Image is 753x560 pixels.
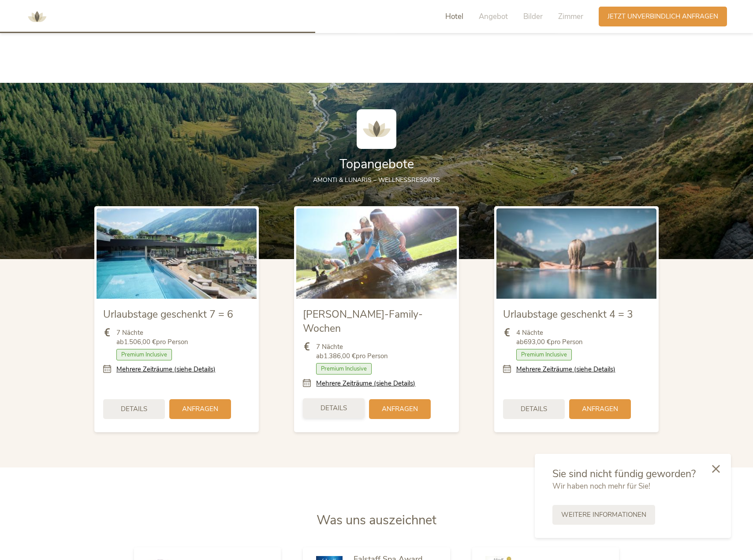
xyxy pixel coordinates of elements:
[296,208,456,298] img: Sommer-Family-Wochen
[516,349,572,360] span: Premium Inclusive
[116,365,216,374] a: Mehrere Zeiträume (siehe Details)
[561,510,646,519] span: Weitere Informationen
[357,109,396,149] img: AMONTI & LUNARIS Wellnessresort
[116,349,172,360] span: Premium Inclusive
[524,337,551,346] b: 693,00 €
[496,208,656,298] img: Urlaubstage geschenkt 4 = 3
[516,365,615,374] a: Mehrere Zeiträume (siehe Details)
[124,337,156,346] b: 1.506,00 €
[339,156,414,173] span: Topangebote
[121,404,147,414] span: Details
[552,467,696,481] span: Sie sind nicht fündig geworden?
[316,342,388,361] span: 7 Nächte ab pro Person
[503,308,633,321] span: Urlaubstage geschenkt 4 = 3
[316,363,372,375] span: Premium Inclusive
[324,352,356,360] b: 1.386,00 €
[313,176,440,184] span: AMONTI & LUNARIS – Wellnessresorts
[303,308,423,335] span: [PERSON_NAME]-Family-Wochen
[479,11,508,22] span: Angebot
[552,481,650,491] span: Wir haben noch mehr für Sie!
[521,404,547,414] span: Details
[24,4,50,30] img: AMONTI & LUNARIS Wellnessresort
[97,208,257,298] img: Urlaubstage geschenkt 7 = 6
[523,11,543,22] span: Bilder
[103,308,233,321] span: Urlaubstage geschenkt 7 = 6
[317,512,436,529] span: Was uns auszeichnet
[558,11,583,22] span: Zimmer
[316,379,415,388] a: Mehrere Zeiträume (siehe Details)
[382,404,418,414] span: Anfragen
[182,404,218,414] span: Anfragen
[116,328,188,347] span: 7 Nächte ab pro Person
[321,404,347,413] span: Details
[582,404,618,414] span: Anfragen
[445,11,463,22] span: Hotel
[516,328,583,347] span: 4 Nächte ab pro Person
[552,505,655,525] a: Weitere Informationen
[608,12,718,21] span: Jetzt unverbindlich anfragen
[24,13,50,19] a: AMONTI & LUNARIS Wellnessresort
